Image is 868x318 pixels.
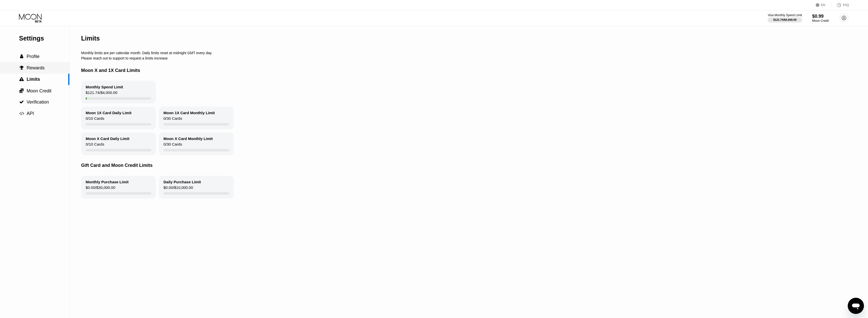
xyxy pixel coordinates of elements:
[163,111,215,115] div: Moon 1X Card Monthly Limit
[773,18,797,21] div: $121.74 / $4,000.00
[812,14,829,23] div: $0.99Moon Credit
[27,111,34,116] span: API
[27,65,45,70] span: Rewards
[163,136,213,141] div: Moon X Card Monthly Limit
[19,111,24,116] span: 
[81,60,775,81] div: Moon X and 1X Card Limits
[86,185,115,192] div: $0.00 / $30,000.00
[86,136,130,141] div: Moon X Card Daily Limit
[86,90,117,97] div: $121.74 / $4,000.00
[163,180,201,184] div: Daily Purchase Limit
[86,142,104,149] div: 0 / 10 Cards
[163,116,182,123] div: 0 / 30 Cards
[19,54,24,59] div: 
[81,51,775,55] div: Monthly limits are per calendar month. Daily limits reset at midnight GMT every day.
[843,3,849,7] div: FAQ
[81,155,775,176] div: Gift Card and Moon Credit Limits
[821,3,825,7] div: EN
[81,56,775,60] div: Please reach out to support to request a limits increase
[163,185,193,192] div: $0.00 / $10,000.00
[27,54,40,59] span: Profile
[20,54,23,59] span: 
[86,111,132,115] div: Moon 1X Card Daily Limit
[163,142,182,149] div: 0 / 30 Cards
[20,66,24,70] span: 
[27,100,49,105] span: Verification
[86,116,104,123] div: 0 / 10 Cards
[19,66,24,70] div: 
[812,14,829,19] div: $0.99
[81,35,100,42] div: Limits
[86,85,123,89] div: Monthly Spend Limit
[812,19,829,23] div: Moon Credit
[27,88,51,93] span: Moon Credit
[19,35,69,42] div: Settings
[831,3,849,8] div: FAQ
[768,13,802,17] div: Visa Monthly Spend Limit
[27,77,40,82] span: Limits
[848,298,864,314] iframe: Button to launch messaging window
[19,88,24,93] span: 
[86,180,128,184] div: Monthly Purchase Limit
[19,77,24,82] span: 
[768,13,802,23] div: Visa Monthly Spend Limit$121.74/$4,000.00
[816,3,831,8] div: EN
[19,100,24,104] span: 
